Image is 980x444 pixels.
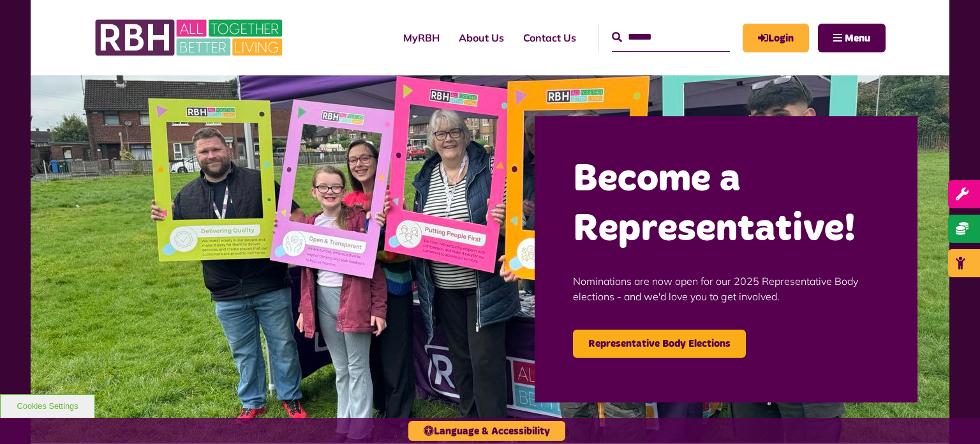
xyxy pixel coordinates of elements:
button: Language & Accessibility [408,421,565,441]
a: MyRBH [394,20,449,55]
a: About Us [449,20,514,55]
h2: Become a Representative! [573,155,879,254]
img: RBH [94,13,286,63]
iframe: Netcall Web Assistant for live chat [923,387,980,444]
a: Contact Us [514,20,586,55]
a: Representative Body Elections [573,330,746,358]
a: MyRBH [743,24,809,52]
span: Menu [845,33,870,43]
img: Image (22) [31,75,949,443]
p: Nominations are now open for our 2025 Representative Body elections - and we'd love you to get in... [573,254,879,323]
button: Navigation [818,24,886,52]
